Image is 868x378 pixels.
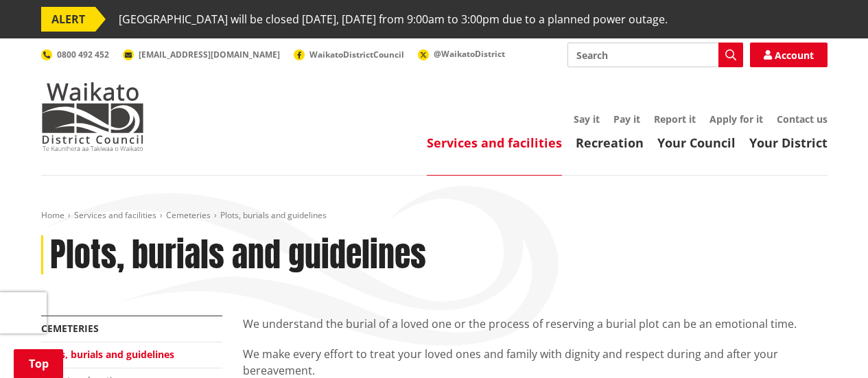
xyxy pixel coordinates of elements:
[749,134,828,151] a: Your District
[777,113,828,126] a: Contact us
[657,134,736,151] a: Your Council
[41,82,144,151] img: Waikato District Council - Te Kaunihera aa Takiwaa o Waikato
[57,49,109,60] span: 0800 492 452
[418,48,505,60] a: @WaikatoDistrict
[567,43,743,67] input: Search input
[576,134,644,151] a: Recreation
[41,210,828,222] nav: breadcrumb
[41,7,95,32] span: ALERT
[119,7,668,32] span: [GEOGRAPHIC_DATA] will be closed [DATE], [DATE] from 9:00am to 3:00pm due to a planned power outage.
[74,209,156,221] a: Services and facilities
[434,48,505,60] span: @WaikatoDistrict
[41,322,99,335] a: Cemeteries
[309,49,404,60] span: WaikatoDistrictCouncil
[220,209,327,221] span: Plots, burials and guidelines
[654,113,696,126] a: Report it
[50,235,426,275] h1: Plots, burials and guidelines
[243,316,828,332] p: We understand the burial of a loved one or the process of reserving a burial plot can be an emoti...
[166,209,211,221] a: Cemeteries
[41,348,174,361] a: Plots, burials and guidelines
[427,134,562,151] a: Services and facilities
[41,49,109,60] a: 0800 492 452
[41,209,64,221] a: Home
[123,49,280,60] a: [EMAIL_ADDRESS][DOMAIN_NAME]
[294,49,404,60] a: WaikatoDistrictCouncil
[613,113,640,126] a: Pay it
[709,113,763,126] a: Apply for it
[574,113,600,126] a: Say it
[139,49,280,60] span: [EMAIL_ADDRESS][DOMAIN_NAME]
[750,43,828,67] a: Account
[14,349,63,378] a: Top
